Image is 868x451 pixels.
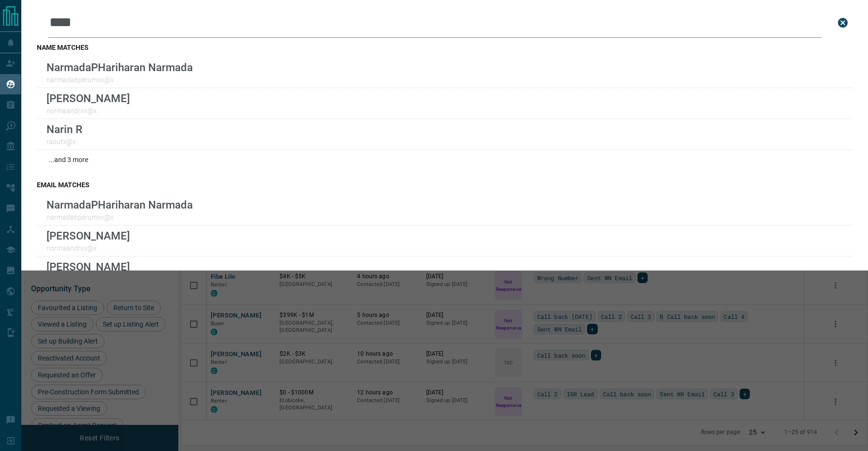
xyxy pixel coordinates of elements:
p: narmada6perumxx@x [46,76,193,84]
p: normaandrxx@x [46,244,130,252]
h3: name matches [37,44,852,51]
p: [PERSON_NAME] [46,92,130,105]
p: NarmadaPHariharan Narmada [46,198,193,211]
p: NarmadaPHariharan Narmada [46,61,193,74]
button: close search bar [833,13,852,32]
p: narmada6perumxx@x [46,213,193,221]
p: raoufx@x [46,138,82,146]
p: [PERSON_NAME] [46,260,130,273]
p: [PERSON_NAME] [46,229,130,242]
div: ...and 3 more [37,150,852,169]
p: Narin R [46,123,82,135]
p: normaandrxx@x [46,107,130,115]
h3: email matches [37,181,852,189]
